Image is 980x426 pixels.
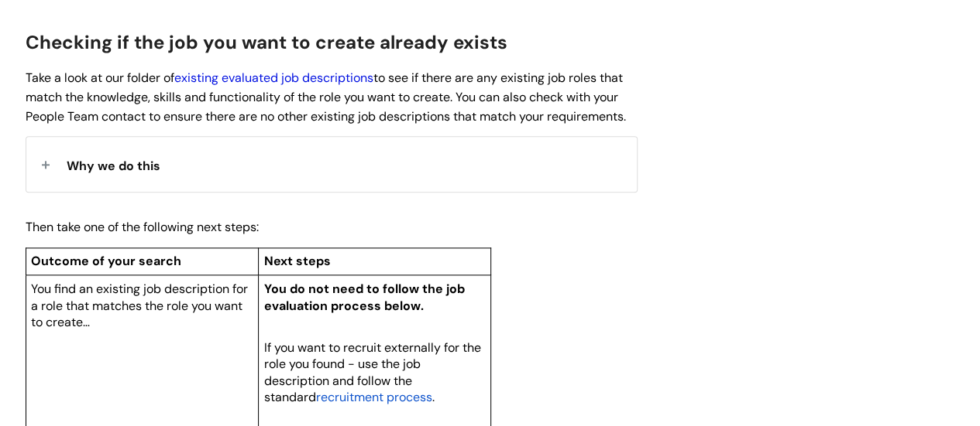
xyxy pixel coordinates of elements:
span: Then take one of the following next steps: [26,219,259,235]
a: recruitment process [316,387,432,406]
span: Outcome of your search [31,253,181,269]
span: If you want to recruit externally for the role you found - use the job description and follow the... [264,339,481,406]
span: You find an existing job description for a role that matches the role you want to create… [31,281,248,330]
span: Checking if the job you want to create already exists [26,30,507,54]
a: existing evaluated job descriptions [174,70,373,86]
span: Why we do this [67,158,160,174]
span: You do not need to follow the job evaluation process below. [264,281,465,314]
span: . [432,389,435,405]
span: Take a look at our folder of to see if there are any existing job roles that match the knowledge,... [26,70,626,124]
span: Next steps [264,253,331,269]
span: recruitment process [316,389,432,405]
